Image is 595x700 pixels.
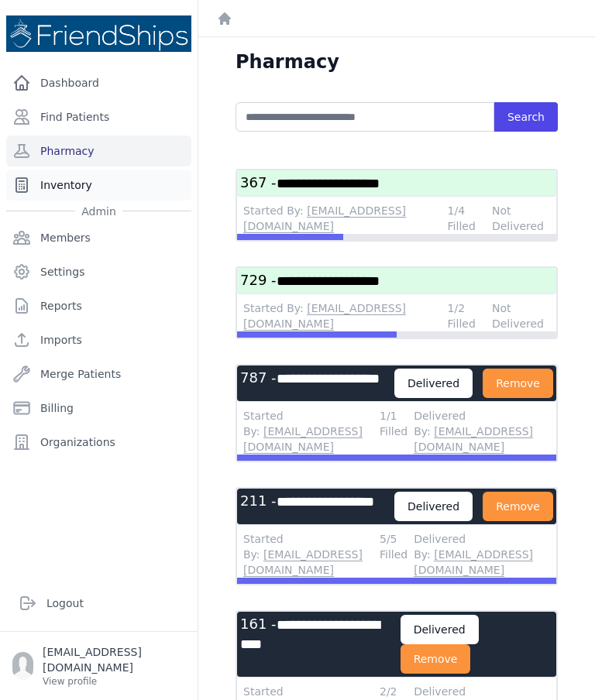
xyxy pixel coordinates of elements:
[394,492,473,521] div: Delivered
[401,615,479,644] div: Delivered
[43,644,185,675] p: [EMAIL_ADDRESS][DOMAIN_NAME]
[492,300,550,331] div: Not Delivered
[243,300,442,331] div: Started By:
[483,492,553,521] button: Remove
[243,203,442,234] div: Started By:
[6,170,191,201] a: Inventory
[380,531,408,578] div: 5/5 Filled
[240,173,553,193] h3: 367 -
[492,203,550,234] div: Not Delivered
[394,369,473,398] div: Delivered
[240,615,401,674] h3: 161 -
[240,369,394,398] h3: 787 -
[494,102,558,132] button: Search
[448,203,486,234] div: 1/4 Filled
[236,50,339,74] h1: Pharmacy
[6,67,191,98] a: Dashboard
[414,531,550,578] div: Delivered By:
[448,300,486,331] div: 1/2 Filled
[380,408,408,455] div: 1/1 Filled
[6,427,191,458] a: Organizations
[6,101,191,132] a: Find Patients
[6,256,191,287] a: Settings
[12,588,185,619] a: Logout
[6,290,191,321] a: Reports
[401,644,471,674] button: Remove
[75,204,122,219] span: Admin
[6,15,191,52] img: Medical Missions EMR
[243,531,373,578] div: Started By:
[414,408,550,455] div: Delivered By:
[6,359,191,389] a: Merge Patients
[6,136,191,166] a: Pharmacy
[243,408,373,455] div: Started By:
[240,492,394,521] h3: 211 -
[12,644,185,688] a: [EMAIL_ADDRESS][DOMAIN_NAME] View profile
[6,324,191,355] a: Imports
[483,369,553,398] button: Remove
[43,675,185,688] p: View profile
[240,271,553,290] h3: 729 -
[6,222,191,253] a: Members
[6,393,191,424] a: Billing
